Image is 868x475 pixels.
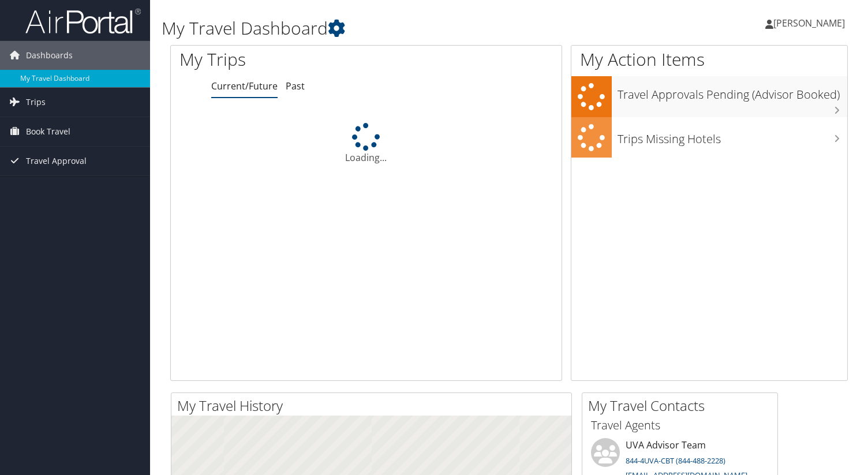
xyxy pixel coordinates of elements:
h1: My Trips [179,47,390,72]
span: Book Travel [26,117,70,146]
h1: My Action Items [571,47,847,72]
a: [PERSON_NAME] [765,6,856,40]
h2: My Travel Contacts [588,396,777,416]
img: airportal-logo.png [25,8,141,35]
span: [PERSON_NAME] [773,17,845,29]
span: Dashboards [26,41,73,70]
span: Travel Approval [26,147,87,175]
h1: My Travel Dashboard [162,16,625,40]
span: Trips [26,88,46,117]
a: Past [286,80,305,92]
a: Current/Future [211,80,278,92]
a: Trips Missing Hotels [571,117,847,158]
a: 844-4UVA-CBT (844-488-2228) [626,455,725,466]
h3: Trips Missing Hotels [618,125,847,147]
h3: Travel Agents [591,417,769,433]
h3: Travel Approvals Pending (Advisor Booked) [618,81,847,103]
div: Loading... [171,123,562,164]
h2: My Travel History [177,396,571,416]
a: Travel Approvals Pending (Advisor Booked) [571,76,847,117]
